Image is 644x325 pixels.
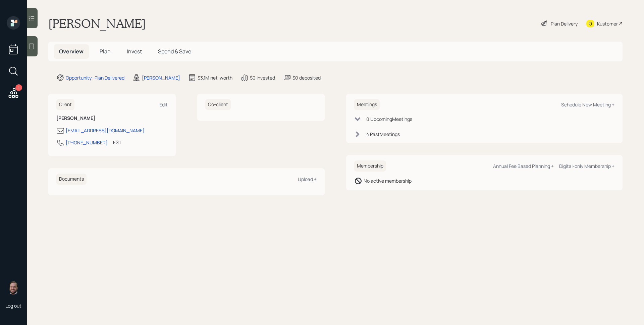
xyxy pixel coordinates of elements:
span: Spend & Save [158,48,191,55]
span: Plan [100,48,111,55]
h6: Membership [354,160,386,172]
div: Schedule New Meeting + [561,101,614,108]
div: $0 deposited [292,74,321,81]
div: $0 invested [250,74,275,81]
div: Edit [159,101,168,108]
div: Log out [5,303,21,309]
div: No active membership [364,177,412,184]
div: Opportunity · Plan Delivered [66,74,124,81]
div: $3.1M net-worth [198,74,232,81]
h6: Co-client [205,99,231,110]
div: 1 [15,84,22,91]
div: 0 Upcoming Meeting s [366,115,412,123]
div: [PHONE_NUMBER] [66,139,108,146]
span: Invest [127,48,142,55]
h1: [PERSON_NAME] [48,16,146,31]
div: [PERSON_NAME] [142,74,180,81]
div: [EMAIL_ADDRESS][DOMAIN_NAME] [66,127,145,134]
div: Annual Fee Based Planning + [493,163,554,169]
div: EST [113,139,121,146]
h6: Meetings [354,99,380,110]
span: Overview [59,48,84,55]
h6: [PERSON_NAME] [56,115,168,121]
div: Kustomer [597,20,618,27]
img: james-distasi-headshot.png [7,281,20,294]
div: Upload + [298,176,317,182]
div: Digital-only Membership + [559,163,614,169]
h6: Client [56,99,74,110]
div: Plan Delivery [551,20,578,27]
h6: Documents [56,174,87,185]
div: 4 Past Meeting s [366,131,400,138]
